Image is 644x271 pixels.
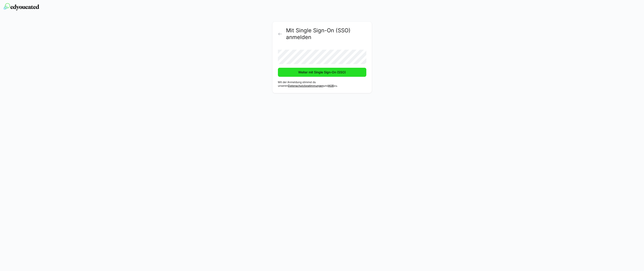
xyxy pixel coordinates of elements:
[278,68,366,77] button: Weiter mit Single Sign-On (SSO)
[278,80,366,88] p: Mit der Anmeldung stimmst du unseren und zu.
[286,27,366,41] h2: Mit Single Sign-On (SSO) anmelden
[288,84,323,87] a: Datenschutzbestimmungen
[328,84,334,87] a: AGB
[298,70,346,75] span: Weiter mit Single Sign-On (SSO)
[4,3,39,10] img: edyoucated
